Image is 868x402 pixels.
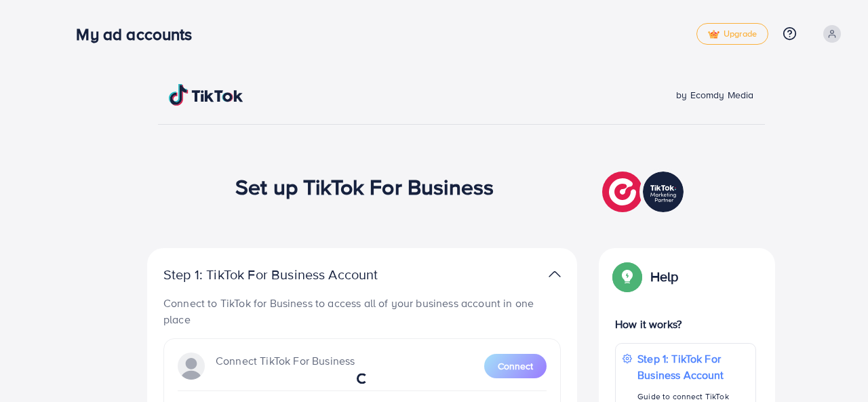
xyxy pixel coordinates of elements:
[615,316,756,332] p: How it works?
[696,23,768,45] a: tickUpgrade
[708,29,757,39] span: Upgrade
[549,264,561,284] img: TikTok partner
[615,264,639,289] img: Popup guide
[637,350,749,383] p: Step 1: TikTok For Business Account
[163,266,421,283] p: Step 1: TikTok For Business Account
[602,168,687,216] img: TikTok partner
[169,84,243,106] img: TikTok
[650,268,679,285] p: Help
[235,174,494,199] h1: Set up TikTok For Business
[76,24,203,44] h3: My ad accounts
[708,30,719,39] img: tick
[676,88,753,102] span: by Ecomdy Media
